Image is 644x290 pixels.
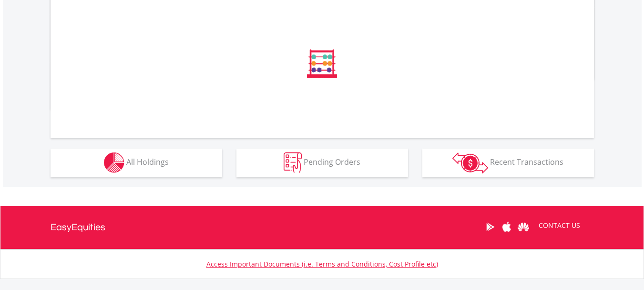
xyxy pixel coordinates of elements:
a: Access Important Documents (i.e. Terms and Conditions, Cost Profile etc) [206,259,438,269]
img: transactions-zar-wht.png [452,152,488,173]
span: All Holdings [126,157,169,167]
button: All Holdings [51,149,222,177]
img: pending_instructions-wht.png [284,152,302,173]
span: Pending Orders [304,157,360,167]
a: Apple [499,212,515,242]
span: Recent Transactions [490,157,563,167]
button: Pending Orders [236,149,408,177]
a: Huawei [515,212,532,242]
a: Google Play [482,212,499,242]
img: holdings-wht.png [104,152,124,173]
button: Recent Transactions [422,149,594,177]
a: EasyEquities [51,206,105,249]
a: CONTACT US [532,212,587,239]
